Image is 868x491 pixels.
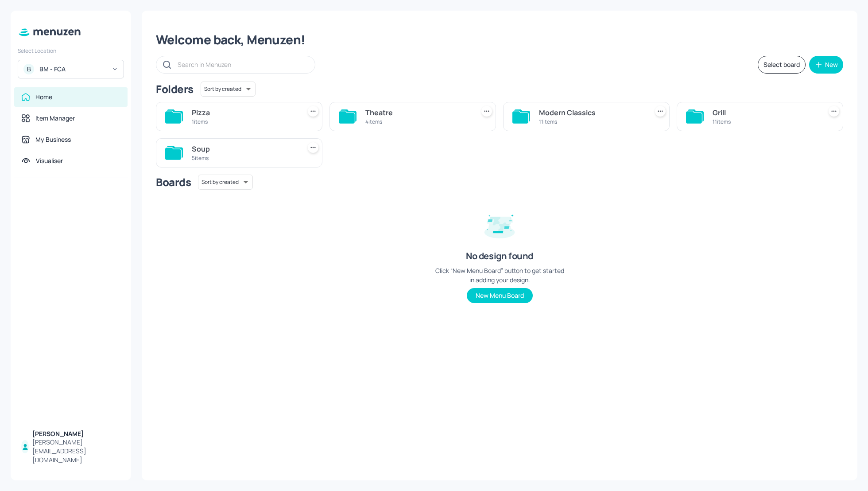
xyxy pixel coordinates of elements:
[23,64,34,74] div: B
[809,56,843,74] button: New
[365,118,471,125] div: 4 items
[433,266,566,284] div: Click “New Menu Board” button to get started in adding your design.
[365,107,471,118] div: Theatre
[39,65,106,74] div: BM - FCA
[178,58,306,71] input: Search in Menuzen
[539,107,644,118] div: Modern Classics
[32,438,120,464] div: [PERSON_NAME][EMAIL_ADDRESS][DOMAIN_NAME]
[477,202,522,246] img: design-empty
[156,175,191,189] div: Boards
[825,62,838,68] div: New
[192,107,297,118] div: Pizza
[713,107,818,118] div: Grill
[192,118,297,125] div: 1 items
[467,288,533,303] button: New Menu Board
[539,118,644,125] div: 11 items
[758,56,806,74] button: Select board
[192,154,297,162] div: 5 items
[32,429,120,438] div: [PERSON_NAME]
[35,135,71,144] div: My Business
[466,250,533,262] div: No design found
[713,118,818,125] div: 11 items
[35,114,75,123] div: Item Manager
[35,93,52,101] div: Home
[18,47,124,55] div: Select Location
[192,144,297,154] div: Soup
[156,82,194,96] div: Folders
[198,173,253,191] div: Sort by created
[36,156,63,165] div: Visualiser
[156,32,843,48] div: Welcome back, Menuzen!
[201,80,256,98] div: Sort by created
